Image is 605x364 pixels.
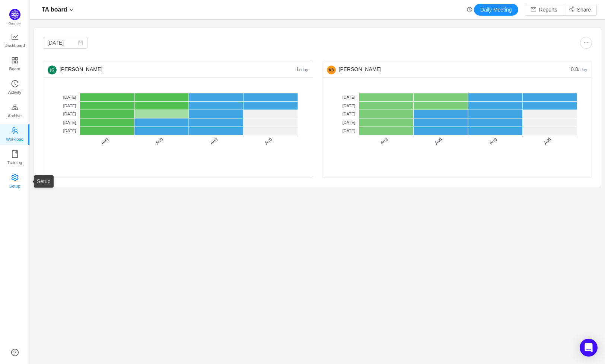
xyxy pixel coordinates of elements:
[11,80,19,87] i: icon: history
[209,136,218,146] tspan: Aug
[63,120,76,125] tspan: [DATE]
[48,66,57,74] img: c04265e1fbe4584ce3c1442f70e147a8
[6,132,23,147] span: Workload
[11,174,19,189] a: Setup
[580,339,598,357] div: Open Intercom Messenger
[578,67,587,72] small: / day
[11,104,19,119] a: Archive
[11,57,19,72] a: Board
[296,66,308,72] span: 1
[264,136,273,146] tspan: Aug
[8,108,22,123] span: Archive
[11,151,19,166] a: Training
[11,127,19,134] i: icon: team
[379,136,388,146] tspan: Aug
[11,150,19,158] i: icon: book
[63,112,76,116] tspan: [DATE]
[342,128,355,133] tspan: [DATE]
[11,33,19,41] i: icon: line-chart
[9,179,20,194] span: Setup
[474,4,518,16] button: Daily Meeting
[4,38,25,53] span: Dashboard
[11,349,19,356] a: icon: question-circle
[580,37,592,49] button: icon: ellipsis
[571,66,587,72] span: 0.8
[8,85,21,100] span: Activity
[11,80,19,95] a: Activity
[11,57,19,64] i: icon: appstore
[342,112,355,116] tspan: [DATE]
[342,120,355,125] tspan: [DATE]
[9,22,21,25] span: Quantify
[11,174,19,181] i: icon: setting
[542,136,552,146] tspan: Aug
[467,7,472,12] i: icon: history
[488,136,497,146] tspan: Aug
[342,103,355,108] tspan: [DATE]
[327,61,571,77] div: [PERSON_NAME]
[11,127,19,142] a: Workload
[342,95,355,99] tspan: [DATE]
[43,37,87,49] input: Select date
[69,7,74,12] i: icon: down
[9,9,20,20] img: Quantify
[63,103,76,108] tspan: [DATE]
[100,136,109,146] tspan: Aug
[63,95,76,99] tspan: [DATE]
[11,33,19,48] a: Dashboard
[299,67,308,72] small: / day
[9,61,20,76] span: Board
[42,4,67,16] span: TA board
[155,136,164,146] tspan: Aug
[63,128,76,133] tspan: [DATE]
[7,155,22,170] span: Training
[48,61,296,77] div: [PERSON_NAME]
[11,103,19,111] i: icon: gold
[525,4,563,16] button: icon: mailReports
[433,136,443,146] tspan: Aug
[78,40,83,45] i: icon: calendar
[327,66,336,74] img: 6e6819567ec9946d4c21a108bcecdf49
[563,4,597,16] button: icon: share-altShare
